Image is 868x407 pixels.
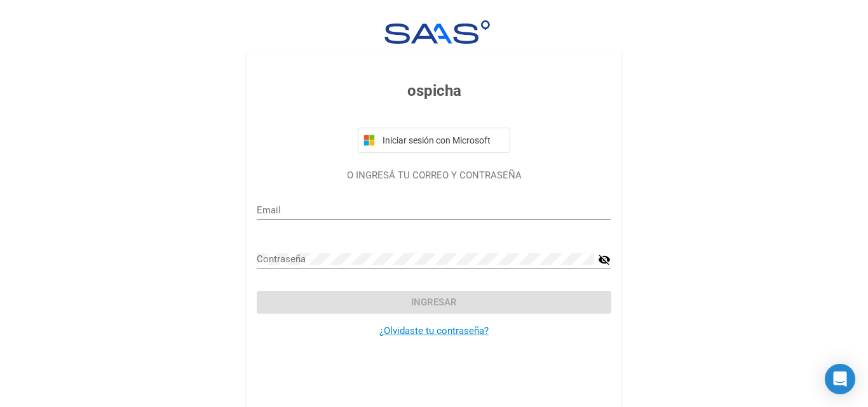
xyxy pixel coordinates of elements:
[379,325,489,337] a: ¿Olvidaste tu contraseña?
[257,168,611,183] p: O INGRESÁ TU CORREO Y CONTRASEÑA
[358,128,510,153] button: Iniciar sesión con Microsoft
[598,252,611,267] mat-icon: visibility_off
[257,79,611,102] h3: ospicha
[257,291,611,314] button: Ingresar
[825,364,855,394] div: Open Intercom Messenger
[411,297,457,308] span: Ingresar
[380,135,505,145] span: Iniciar sesión con Microsoft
